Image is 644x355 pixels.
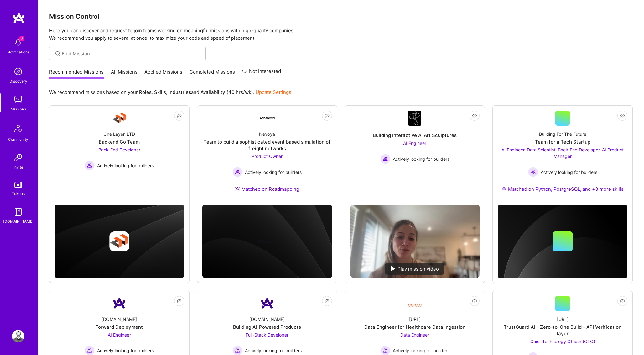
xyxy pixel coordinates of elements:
img: Company Logo [407,298,422,309]
img: cover [498,205,627,278]
img: Ateam Purple Icon [235,186,240,191]
span: Back-End Developer [98,147,140,152]
b: Industries [169,89,191,95]
img: Actively looking for builders [232,167,242,177]
img: bell [12,36,24,49]
img: Company Logo [260,117,275,119]
div: Notifications [7,49,29,55]
span: 2 [19,36,24,41]
div: Invite [13,164,23,170]
div: [URL] [557,316,569,322]
img: Company Logo [260,296,275,311]
img: Company logo [257,231,277,251]
i: icon EyeClosed [620,113,625,118]
div: Data Engineer for Healthcare Data Ingestion [364,324,465,330]
img: Company Logo [112,111,127,126]
a: Completed Missions [190,68,235,79]
a: Recommended Missions [49,68,104,79]
img: Community [11,121,26,136]
a: Applied Missions [144,68,182,79]
div: Discovery [9,78,27,84]
div: Building Interactive AI Art Sculptures [373,132,457,139]
a: Update Settings [256,89,291,95]
div: Backend Go Team [99,139,140,145]
h3: Mission Control [49,13,633,20]
div: [DOMAIN_NAME] [249,316,285,322]
span: Actively looking for builders [393,156,449,162]
img: Company Logo [112,296,127,311]
a: Building For The FutureTeam for a Tech StartupAI Engineer, Data Scientist, Back-End Developer, AI... [498,111,627,200]
p: Here you can discover and request to join teams working on meaningful missions with high-quality ... [49,27,633,42]
span: AI Engineer, Data Scientist, Back-End Developer, AI Product Manager [501,147,624,159]
a: All Missions [111,68,138,79]
div: Matched on Roadmapping [235,186,299,192]
input: Find Mission... [62,50,201,57]
b: Skills [154,89,166,95]
span: Full-Stack Developer [246,332,288,337]
i: icon EyeClosed [472,298,477,303]
div: Missions [11,106,26,112]
span: Actively looking for builders [393,347,449,354]
span: AI Engineer [403,140,426,146]
span: Actively looking for builders [97,347,154,354]
div: [URL] [409,316,421,322]
img: logo [13,13,25,24]
b: Roles [139,89,152,95]
span: Actively looking for builders [245,169,302,175]
a: Company LogoNevoyaTeam to build a sophisticated event based simulation of freight networksProduct... [202,111,332,200]
img: guide book [12,205,24,218]
img: teamwork [12,93,24,106]
div: One Layer, LTD [103,131,135,137]
img: cover [55,205,184,278]
img: Actively looking for builders [85,160,95,170]
span: AI Engineer [108,332,131,337]
div: Team for a Tech Startup [535,139,590,145]
img: Invite [12,151,24,164]
i: icon EyeClosed [620,298,625,303]
span: Product Owner [252,154,283,159]
span: Data Engineer [400,332,429,337]
p: We recommend missions based on your , , and . [49,89,291,95]
div: Community [8,136,28,143]
a: Company LogoBuilding Interactive AI Art SculpturesAI Engineer Actively looking for buildersActive... [350,111,480,200]
div: Building AI-Powered Products [233,324,301,330]
div: Nevoya [259,131,275,137]
a: User Avatar [10,330,26,342]
img: Actively looking for builders [380,154,390,164]
span: Actively looking for builders [245,347,302,354]
img: Actively looking for builders [528,167,538,177]
a: Not Interested [242,68,281,79]
div: [DOMAIN_NAME] [101,316,137,322]
img: play [391,266,395,271]
i: icon EyeClosed [472,113,477,118]
i: icon EyeClosed [177,298,182,303]
i: icon EyeClosed [177,113,182,118]
div: Tokens [12,190,25,197]
div: Building For The Future [539,131,586,137]
i: icon EyeClosed [325,113,330,118]
div: [DOMAIN_NAME] [3,218,34,225]
i: icon EyeClosed [325,298,330,303]
div: TrustGuard AI – Zero-to-One Build - API Verification layer [498,324,627,337]
span: Chief Technology Officer (CTO) [530,339,595,344]
img: Company logo [109,231,129,251]
img: User Avatar [12,330,24,342]
b: Availability (40 hrs/wk) [200,89,253,95]
span: Actively looking for builders [97,162,154,169]
div: Matched on Python, PostgreSQL, and +3 more skills [501,186,624,192]
img: Company Logo [408,111,421,126]
img: cover [202,205,332,278]
div: Play mission video [385,263,444,275]
span: Actively looking for builders [541,169,597,175]
i: icon SearchGrey [54,50,61,57]
img: No Mission [350,205,480,278]
div: Forward Deployment [96,324,143,330]
div: Team to build a sophisticated event based simulation of freight networks [202,139,332,152]
a: Company LogoOne Layer, LTDBackend Go TeamBack-End Developer Actively looking for buildersActively... [55,111,184,192]
img: tokens [14,182,22,188]
img: Ateam Purple Icon [501,186,506,191]
img: discovery [12,65,24,78]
